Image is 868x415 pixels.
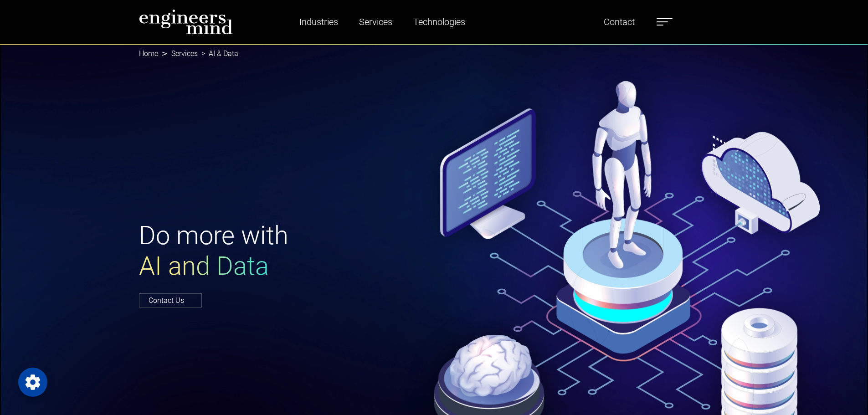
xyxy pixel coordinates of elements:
li: AI & Data [198,48,238,59]
a: Contact Us [139,293,202,307]
img: logo [139,9,233,35]
nav: breadcrumb [139,44,729,64]
a: Industries [296,11,342,32]
a: Services [171,49,198,58]
span: AI and Data [139,251,269,281]
a: Technologies [410,11,469,32]
a: Home [139,49,158,58]
a: Contact [600,11,638,32]
a: Services [355,11,396,32]
h1: Do more with [139,220,429,282]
